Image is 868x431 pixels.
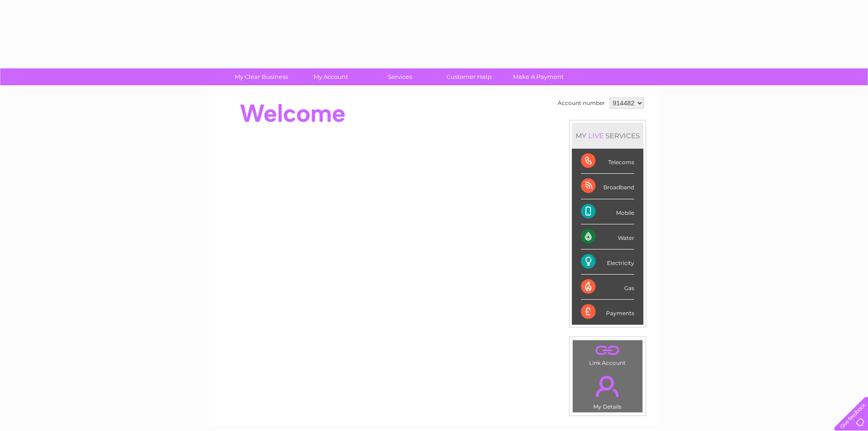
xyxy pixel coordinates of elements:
[575,343,640,358] a: .
[224,68,299,85] a: My Clear Business
[293,68,368,85] a: My Account
[581,249,634,275] div: Electricity
[501,68,576,85] a: Make A Payment
[555,95,607,111] td: Account number
[572,340,643,369] td: Link Account
[575,370,640,402] a: .
[581,275,634,300] div: Gas
[581,300,634,324] div: Payments
[586,131,606,140] div: LIVE
[581,149,634,174] div: Telecoms
[362,68,437,85] a: Services
[581,174,634,199] div: Broadband
[431,68,507,85] a: Customer Help
[581,224,634,249] div: Water
[581,199,634,224] div: Mobile
[572,368,643,413] td: My Details
[572,123,643,149] div: MY SERVICES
